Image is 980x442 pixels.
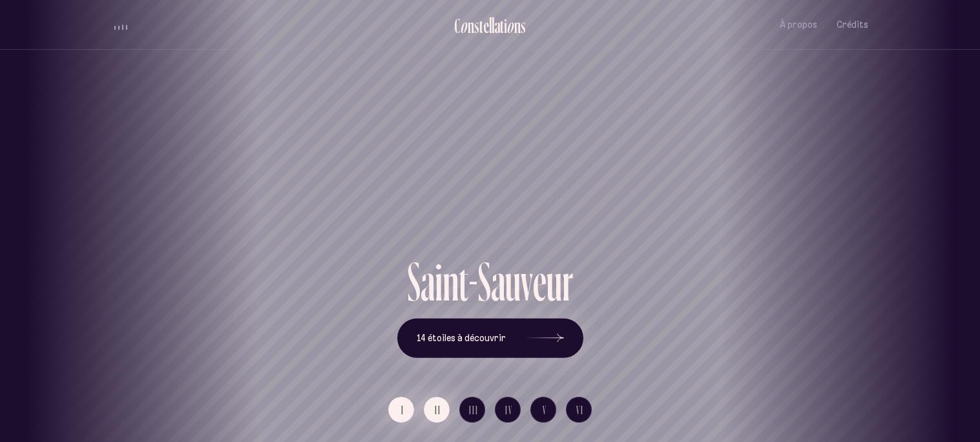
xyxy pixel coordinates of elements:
span: À propos [780,19,817,30]
div: n [443,254,459,309]
div: u [505,254,521,309]
div: a [494,15,500,36]
span: III [469,405,479,416]
span: IV [505,405,513,416]
span: V [543,405,547,416]
div: e [483,15,489,36]
span: 14 étoiles à découvrir [417,333,506,344]
div: t [479,15,483,36]
button: 14 étoiles à découvrir [397,318,583,358]
button: I [388,397,414,423]
div: s [474,15,479,36]
div: i [504,15,507,36]
div: u [547,254,562,309]
button: volume audio [112,18,129,32]
span: II [435,405,441,416]
div: n [468,15,474,36]
div: n [514,15,521,36]
button: V [530,397,556,423]
div: e [533,254,547,309]
button: Crédits [837,10,868,40]
div: o [460,15,468,36]
div: s [521,15,526,36]
button: IV [495,397,521,423]
div: t [500,15,504,36]
div: S [478,254,491,309]
div: a [421,254,435,309]
div: l [492,15,494,36]
div: t [459,254,468,309]
div: i [435,254,443,309]
span: VI [576,405,584,416]
button: III [459,397,485,423]
div: a [491,254,505,309]
button: VI [566,397,592,423]
span: Crédits [837,19,868,30]
div: r [562,254,573,309]
div: C [454,15,460,36]
button: À propos [780,10,817,40]
div: - [468,254,478,309]
div: l [489,15,492,36]
div: o [506,15,514,36]
div: v [521,254,533,309]
button: II [424,397,450,423]
div: S [408,254,421,309]
span: I [401,405,404,416]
